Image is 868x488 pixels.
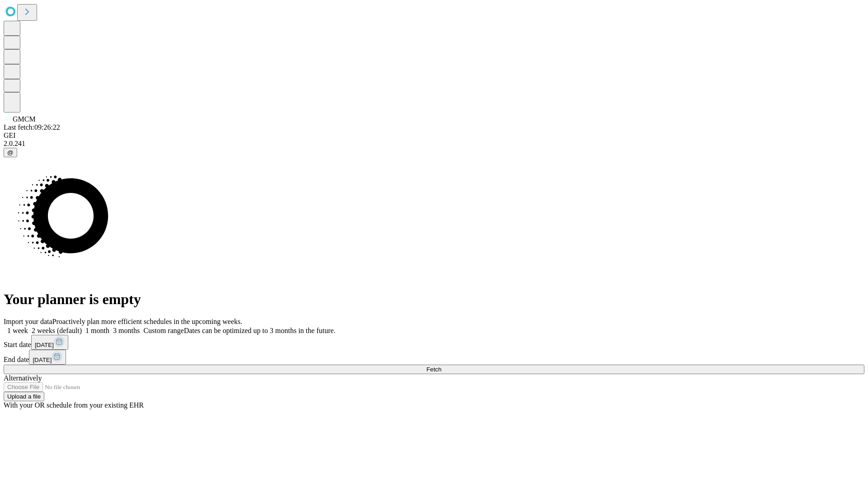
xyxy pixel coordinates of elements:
[184,327,335,334] span: Dates can be optimized up to 3 months in the future.
[4,318,52,325] span: Import your data
[4,401,144,409] span: With your OR schedule from your existing EHR
[85,327,109,334] span: 1 month
[4,140,864,148] div: 2.0.241
[52,318,242,325] span: Proactively plan more efficient schedules in the upcoming weeks.
[4,148,17,157] button: @
[4,335,864,350] div: Start date
[426,366,441,373] span: Fetch
[7,149,14,156] span: @
[143,327,184,334] span: Custom range
[7,327,28,334] span: 1 week
[33,357,52,363] span: [DATE]
[31,335,68,350] button: [DATE]
[35,342,54,348] span: [DATE]
[32,327,82,334] span: 2 weeks (default)
[4,365,864,374] button: Fetch
[4,350,864,365] div: End date
[4,131,864,140] div: GEI
[4,392,44,401] button: Upload a file
[4,291,864,308] h1: Your planner is empty
[4,374,42,382] span: Alternatively
[13,115,36,123] span: GMCM
[113,327,140,334] span: 3 months
[4,123,60,131] span: Last fetch: 09:26:22
[29,350,66,365] button: [DATE]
